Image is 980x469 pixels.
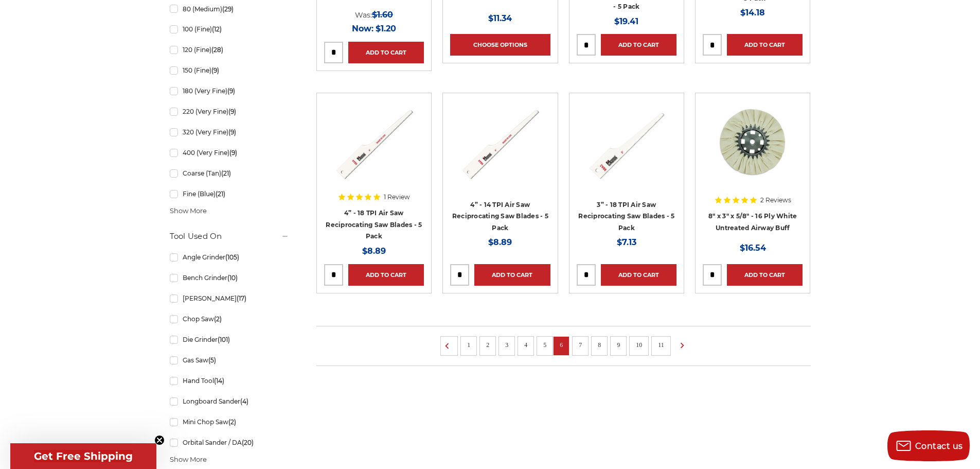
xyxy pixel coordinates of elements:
a: Add to Cart [348,42,424,63]
a: 8 [594,339,604,351]
a: 7 [575,339,585,351]
a: 3 [502,339,512,351]
a: 6 [556,339,566,351]
a: 9 [613,339,623,351]
span: Show More [170,206,207,216]
a: Choose Options [450,34,550,56]
a: 8" x 3" x 5/8" - 16 Ply White Untreated Airway Buff [708,212,797,232]
a: 2 [483,339,493,351]
span: Show More [170,455,207,465]
span: (101) [218,336,230,343]
a: Angle Grinder [170,248,289,266]
a: 11 [654,339,668,351]
div: Was: [324,8,424,22]
span: (4) [240,397,248,405]
a: 4" reciprocating pneumatic Air saw blade by Morse 18 TPI [324,100,424,200]
img: 3" Air Saw blade for pneumatic reciprocating saw - 18 TPI [585,100,668,183]
a: 400 (Very Fine) [170,144,289,162]
a: 3” - 18 TPI Air Saw Reciprocating Saw Blades - 5 Pack [578,201,674,232]
a: 4" Air Saw blade for pneumatic sawzall 14 TPI [450,100,550,200]
span: $8.89 [362,246,386,256]
img: 8 inch untreated airway buffing wheel [711,100,794,183]
a: 220 (Very Fine) [170,102,289,120]
span: $14.18 [740,8,765,18]
span: $8.89 [488,237,512,247]
span: $19.41 [614,16,638,26]
span: (14) [214,377,224,385]
span: (9) [228,108,236,115]
a: Coarse (Tan) [170,164,289,182]
a: 120 (Fine) [170,41,289,59]
a: Mini Chop Saw [170,413,289,431]
span: (29) [222,5,234,13]
span: (2) [214,315,222,323]
a: 8 inch untreated airway buffing wheel [703,100,803,200]
span: (10) [227,274,238,282]
a: Add to Cart [601,264,676,286]
a: Bench Grinder [170,269,289,287]
a: 150 (Fine) [170,61,289,79]
a: 4 [521,339,531,351]
span: (9) [228,128,236,136]
span: (5) [208,356,216,364]
span: (105) [225,253,239,261]
span: (28) [211,46,223,54]
span: $16.54 [740,243,766,253]
span: $1.20 [376,24,396,33]
span: (9) [211,66,219,74]
a: 1 [464,339,474,351]
a: 4” - 14 TPI Air Saw Reciprocating Saw Blades - 5 Pack [452,201,548,232]
a: 180 (Very Fine) [170,82,289,100]
span: Contact us [915,441,963,451]
span: (12) [212,25,222,33]
span: (21) [216,190,225,198]
span: $11.34 [488,13,512,23]
a: 5 [540,339,550,351]
div: Get Free ShippingClose teaser [10,443,156,469]
a: 3" Air Saw blade for pneumatic reciprocating saw - 18 TPI [577,100,676,200]
span: (21) [221,169,231,177]
button: Close teaser [154,435,165,445]
span: (20) [242,439,254,446]
a: Add to Cart [601,34,676,56]
a: 100 (Fine) [170,20,289,38]
img: 4" Air Saw blade for pneumatic sawzall 14 TPI [459,100,541,183]
a: Add to Cart [727,264,803,286]
a: [PERSON_NAME] [170,289,289,307]
a: 10 [632,339,646,351]
button: Contact us [887,430,970,461]
a: Die Grinder [170,331,289,349]
span: (2) [228,418,236,426]
span: Now: [352,24,373,33]
a: Gas Saw [170,351,289,369]
a: Longboard Sander [170,392,289,410]
a: Hand Tool [170,372,289,390]
a: Orbital Sander / DA [170,433,289,451]
span: (9) [227,87,235,95]
a: Add to Cart [474,264,550,286]
span: (9) [229,149,237,157]
span: $1.60 [372,10,393,20]
span: 2 Reviews [760,197,791,203]
span: (17) [237,294,246,302]
span: Get Free Shipping [34,450,133,462]
img: 4" reciprocating pneumatic Air saw blade by Morse 18 TPI [333,100,415,183]
a: Add to Cart [727,34,803,56]
a: 320 (Very Fine) [170,123,289,141]
a: 4” - 18 TPI Air Saw Reciprocating Saw Blades - 5 Pack [326,209,422,240]
a: Chop Saw [170,310,289,328]
a: Fine (Blue) [170,185,289,203]
h5: Tool Used On [170,230,289,242]
a: Add to Cart [348,264,424,286]
span: $7.13 [617,237,636,247]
